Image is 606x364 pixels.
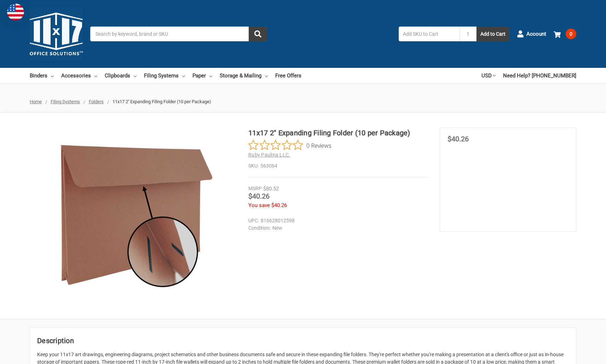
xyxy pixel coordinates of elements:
[248,128,428,138] h1: 11x17 2'' Expanding Filing Folder (10 per Package)
[248,162,259,170] dt: SKU:
[7,4,24,20] img: duty and tax information for United States
[144,68,185,83] a: Filing Systems
[554,25,576,43] a: 0
[248,224,271,232] dt: Condition:
[112,99,211,104] span: 11x17 2'' Expanding Filing Folder (10 per Package)
[45,142,222,290] img: 11x17 2'' Expanding Filing Folder (10 per Package)
[248,217,259,224] dt: UPC:
[517,25,546,43] a: Account
[526,30,546,38] span: Account
[248,140,331,151] button: Rated 0 out of 5 stars from 0 reviews. Jump to reviews.
[220,68,268,83] a: Storage & Mailing
[61,68,97,83] a: Accessories
[248,224,425,232] dd: New
[503,68,576,83] a: Need Help? [PHONE_NUMBER]
[248,202,270,209] span: You save
[263,186,279,192] span: $80.52
[271,202,287,209] span: $40.26
[37,335,569,346] h2: Description
[477,27,509,41] button: Add to Cart
[248,217,425,224] dd: 816628012598
[248,192,270,200] span: $40.26
[275,68,301,83] a: Free Offers
[89,99,104,104] a: Folders
[448,135,469,143] span: $40.26
[248,162,428,170] dd: 563064
[306,140,331,151] span: 0 Reviews
[399,27,460,41] input: Add SKU to Cart
[481,68,496,83] a: USD
[30,68,54,83] a: Binders
[30,7,83,60] img: 11x17.com
[90,27,267,41] input: Search by keyword, brand or SKU
[105,68,137,83] a: Clipboards
[248,152,290,158] a: Ruby Paulina LLC.
[566,29,576,39] span: 0
[192,68,212,83] a: Paper
[30,99,42,104] a: Home
[248,185,262,192] div: MSRP
[51,99,80,104] a: Filing Systems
